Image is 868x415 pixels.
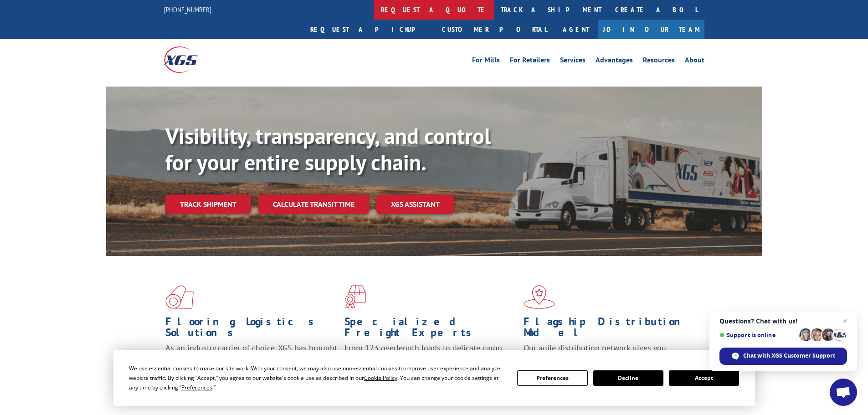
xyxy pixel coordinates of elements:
div: We use essential cookies to make our site work. With your consent, we may also use non-essential ... [129,364,506,392]
span: Chat with XGS Customer Support [743,352,835,360]
button: Decline [593,370,663,386]
a: For Retailers [510,56,550,67]
button: Preferences [517,370,587,386]
a: Calculate transit time [258,195,369,214]
a: Join Our Team [598,20,704,39]
span: Chat with XGS Customer Support [719,348,847,365]
a: Agent [554,20,598,39]
a: About [685,56,704,67]
h1: Flagship Distribution Model [524,316,696,343]
a: Track shipment [165,195,251,214]
a: XGS ASSISTANT [376,195,454,214]
p: From 123 overlength loads to delicate cargo, our experienced staff knows the best way to move you... [344,343,517,383]
span: As an industry carrier of choice, XGS has brought innovation and dedication to flooring logistics... [165,343,337,375]
span: Cookie Policy [364,374,397,382]
a: Request a pickup [303,20,435,39]
a: For Mills [472,56,500,67]
h1: Flooring Logistics Solutions [165,316,338,343]
a: Customer Portal [435,20,554,39]
a: Services [560,56,586,67]
b: Visibility, transparency, and control for your entire supply chain. [165,122,491,176]
button: Accept [669,370,739,386]
span: Our agile distribution network gives you nationwide inventory management on demand. [524,343,691,364]
div: Cookie Consent Prompt [113,350,755,406]
img: xgs-icon-total-supply-chain-intelligence-red [165,285,194,309]
a: Open chat [830,379,857,406]
span: Preferences [181,384,212,391]
a: [PHONE_NUMBER] [164,5,211,14]
span: Support is online [719,332,796,338]
img: xgs-icon-focused-on-flooring-red [344,285,366,309]
a: Resources [643,56,675,67]
h1: Specialized Freight Experts [344,316,517,343]
span: Questions? Chat with us! [719,318,847,325]
a: Advantages [596,56,633,67]
img: xgs-icon-flagship-distribution-model-red [524,285,555,309]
